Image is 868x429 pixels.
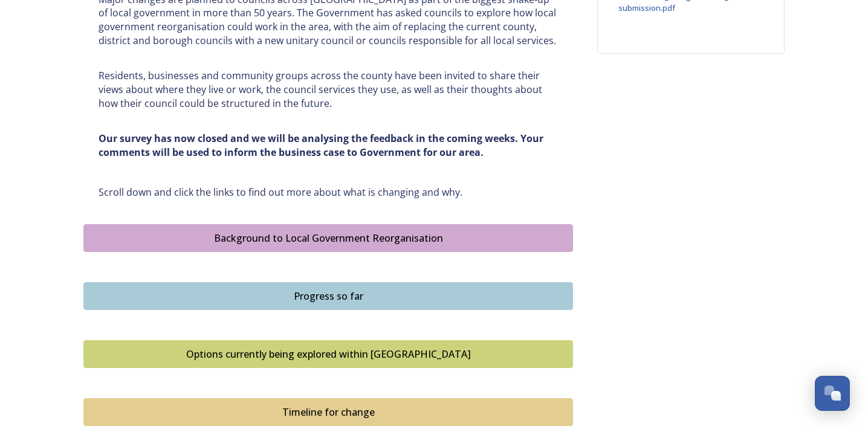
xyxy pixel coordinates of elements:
button: Options currently being explored within West Sussex [83,340,573,368]
button: Progress so far [83,282,573,310]
p: Scroll down and click the links to find out more about what is changing and why. [99,185,558,199]
div: Background to Local Government Reorganisation [90,231,566,245]
button: Open Chat [815,376,850,411]
div: Options currently being explored within [GEOGRAPHIC_DATA] [90,347,566,361]
div: Timeline for change [90,405,566,419]
div: Progress so far [90,289,566,303]
p: Residents, businesses and community groups across the county have been invited to share their vie... [99,69,558,110]
button: Background to Local Government Reorganisation [83,224,573,252]
strong: Our survey has now closed and we will be analysing the feedback in the coming weeks. Your comment... [99,132,546,159]
button: Timeline for change [83,398,573,426]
